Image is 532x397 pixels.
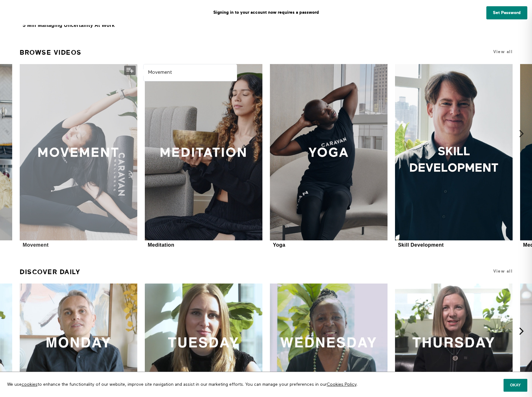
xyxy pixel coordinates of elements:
[493,49,513,54] a: View all
[148,70,172,75] strong: Movement
[20,46,82,59] a: Browse Videos
[270,64,388,249] a: YogaYoga
[23,242,48,248] div: Movement
[504,379,527,391] button: Okay
[5,5,527,20] p: Signing in to your account now requires a password
[22,382,38,387] a: cookies
[20,265,80,279] a: Discover Daily
[273,242,285,248] div: Yoga
[124,66,136,75] button: Add to my list
[398,242,443,248] div: Skill Development
[493,269,513,274] a: View all
[327,382,357,387] a: Cookies Policy
[3,377,419,392] p: We use to enhance the functionality of our website, improve site navigation and assist in our mar...
[23,22,114,28] div: 5 Min Managing Uncertainty At Work
[145,64,262,249] a: MeditationMeditation
[395,64,513,249] a: Skill DevelopmentSkill Development
[148,242,174,248] div: Meditation
[486,6,527,19] a: Set Password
